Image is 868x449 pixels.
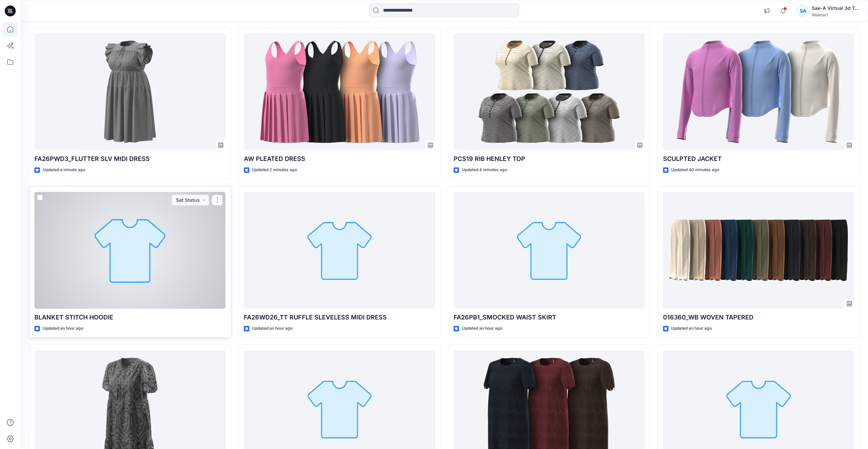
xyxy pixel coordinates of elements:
p: Updated 4 minutes ago [462,166,507,174]
a: AW PLEATED DRESS [244,33,435,150]
a: SCULPTED JACKET [663,33,854,150]
p: FA26WD26_TT RUFFLE SLEVELESS MIDI DRESS [244,313,435,322]
p: BLANKET STITCH HOODIE [34,313,225,322]
p: Updated an hour ago [671,325,712,332]
div: Sae-A Virtual 3d Team [812,4,859,12]
p: AW PLEATED DRESS [244,154,435,164]
a: BLANKET STITCH HOODIE [34,192,225,309]
p: Updated 2 minutes ago [252,166,297,174]
p: 016360_WB WOVEN TAPERED [663,313,854,322]
div: Walmart [812,12,859,17]
a: FA26WD26_TT RUFFLE SLEVELESS MIDI DRESS [244,192,435,309]
p: Updated an hour ago [252,325,293,332]
a: 016360_WB WOVEN TAPERED [663,192,854,309]
p: Updated an hour ago [43,325,83,332]
p: FA26PWD3_FLUTTER SLV MIDI DRESS [34,154,225,164]
a: FA26PB1_SMOCKED WAIST SKIRT [454,192,645,309]
p: Updated a minute ago [43,166,85,174]
p: SCULPTED JACKET [663,154,854,164]
p: Updated 40 minutes ago [671,166,719,174]
p: Updated an hour ago [462,325,502,332]
p: PCS19 RIB HENLEY TOP [454,154,645,164]
p: FA26PB1_SMOCKED WAIST SKIRT [454,313,645,322]
a: PCS19 RIB HENLEY TOP [454,33,645,150]
div: SA [797,5,809,17]
a: FA26PWD3_FLUTTER SLV MIDI DRESS [34,33,225,150]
